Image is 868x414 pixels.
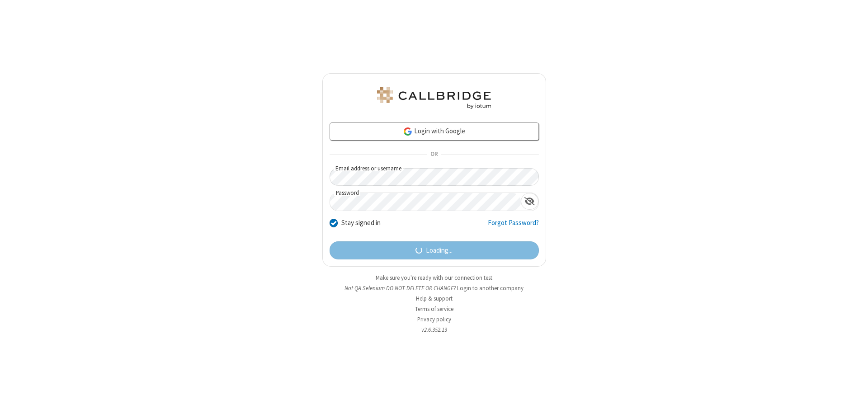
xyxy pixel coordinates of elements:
span: OR [427,148,441,161]
a: Help & support [416,295,453,302]
a: Make sure you're ready with our connection test [376,274,492,282]
a: Login with Google [330,122,539,141]
span: Loading... [426,245,453,256]
img: QA Selenium DO NOT DELETE OR CHANGE [375,87,493,109]
input: Password [330,193,521,211]
a: Forgot Password? [488,218,539,235]
li: v2.6.352.13 [322,325,546,334]
a: Privacy policy [417,315,451,323]
div: Show password [521,193,538,210]
input: Email address or username [330,168,539,186]
a: Terms of service [415,305,453,313]
button: Login to another company [457,284,524,292]
label: Stay signed in [341,218,381,228]
img: google-icon.png [403,127,413,136]
button: Loading... [330,241,539,259]
li: Not QA Selenium DO NOT DELETE OR CHANGE? [322,284,546,292]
